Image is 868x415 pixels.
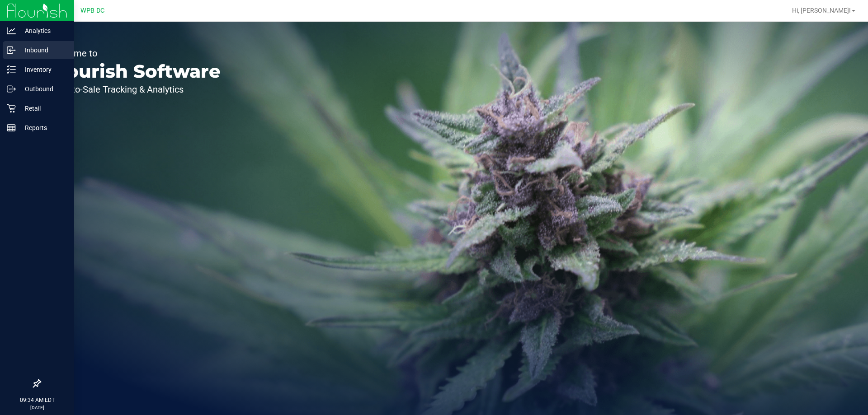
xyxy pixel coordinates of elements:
p: Seed-to-Sale Tracking & Analytics [49,85,221,94]
p: Outbound [16,84,70,94]
p: Analytics [16,25,70,36]
inline-svg: Analytics [7,26,16,35]
inline-svg: Outbound [7,84,16,93]
inline-svg: Inbound [7,46,16,55]
inline-svg: Retail [7,104,16,113]
span: WPB DC [80,7,104,14]
inline-svg: Reports [7,123,16,132]
p: Inventory [16,64,70,75]
span: Hi, [PERSON_NAME]! [792,7,851,14]
p: Flourish Software [49,62,221,80]
p: Reports [16,122,70,133]
p: [DATE] [4,404,70,411]
p: Retail [16,103,70,114]
p: Inbound [16,45,70,56]
inline-svg: Inventory [7,65,16,74]
p: Welcome to [49,49,221,58]
p: 09:34 AM EDT [4,396,70,404]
